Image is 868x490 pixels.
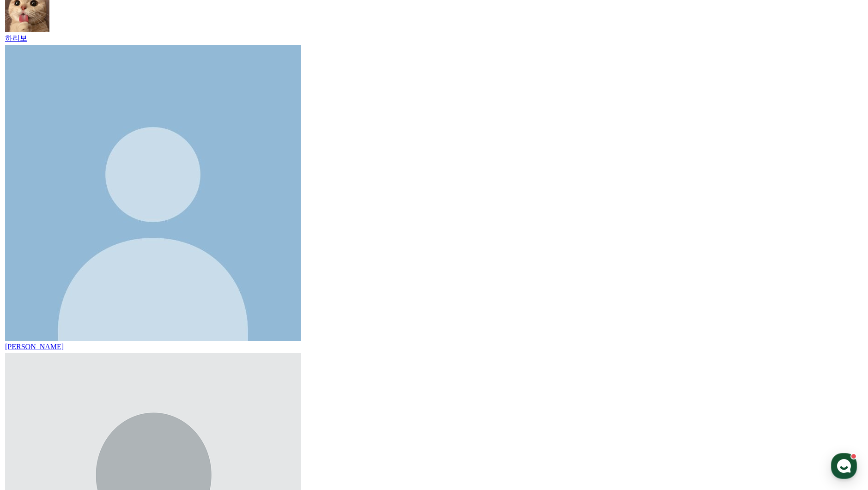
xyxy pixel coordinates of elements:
[143,307,154,314] span: 설정
[3,293,61,316] a: 홈
[61,293,119,316] a: 대화
[29,307,35,314] span: 홈
[85,307,96,315] span: 대화
[5,343,64,351] a: [PERSON_NAME]
[119,293,177,316] a: 설정
[5,34,27,42] a: 하리보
